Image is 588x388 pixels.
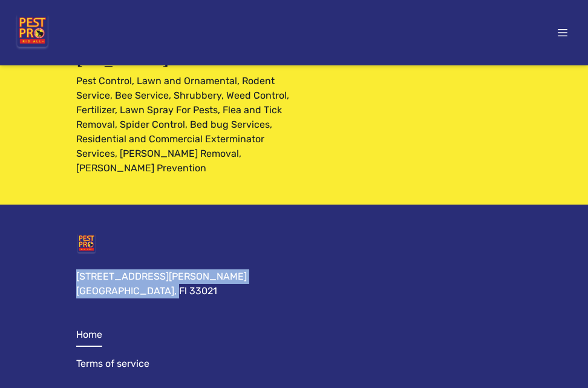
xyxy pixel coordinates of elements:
[76,357,149,371] a: Terms of service
[76,4,294,69] p: Local Pest Control, [GEOGRAPHIC_DATA][US_STATE]
[76,74,294,176] div: Pest Control, Lawn and Ornamental, Rodent Service, Bee Service, Shrubbery, Weed Control, Fertiliz...
[15,15,50,51] img: Pest Pro Rid All
[76,234,97,255] img: Pest Pro Rid All, LLC
[76,269,247,298] div: [STREET_ADDRESS][PERSON_NAME] [GEOGRAPHIC_DATA], Fl 33021
[76,327,102,342] a: Home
